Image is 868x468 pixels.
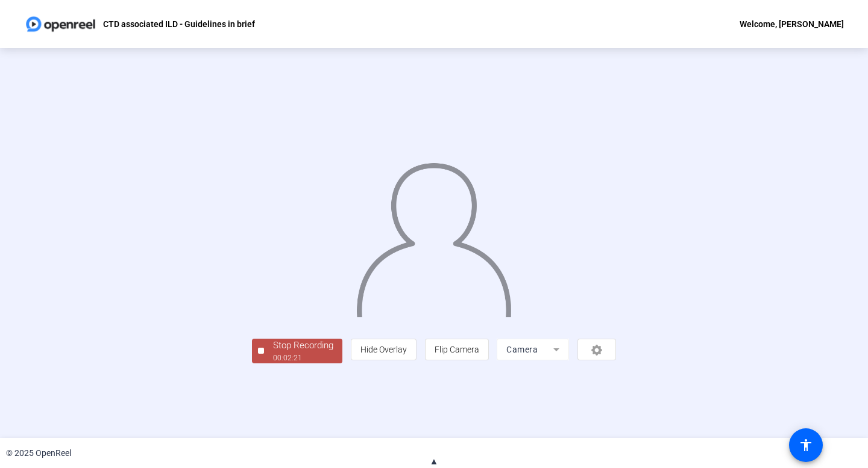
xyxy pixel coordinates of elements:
[351,339,417,360] button: Hide Overlay
[430,456,439,467] span: ▲
[740,17,844,31] div: Welcome, [PERSON_NAME]
[6,447,71,460] div: © 2025 OpenReel
[273,353,333,363] div: 00:02:21
[355,153,512,317] img: overlay
[360,345,407,354] span: Hide Overlay
[425,339,489,360] button: Flip Camera
[24,12,97,36] img: OpenReel logo
[799,438,813,452] mat-icon: accessibility
[435,345,479,354] span: Flip Camera
[252,339,342,363] button: Stop Recording00:02:21
[273,339,333,353] div: Stop Recording
[103,17,255,31] p: CTD associated ILD - Guidelines in brief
